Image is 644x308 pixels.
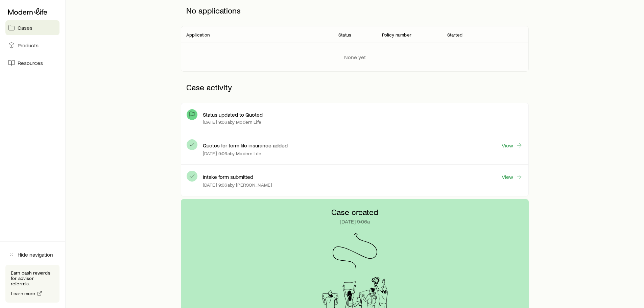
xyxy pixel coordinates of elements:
[501,142,523,149] a: View
[203,151,261,156] p: [DATE] 9:06a by Modern Life
[18,24,32,31] span: Cases
[501,173,523,181] a: View
[203,182,272,188] p: [DATE] 9:06a by [PERSON_NAME]
[181,0,529,21] p: No applications
[203,119,261,125] p: [DATE] 9:06a by Modern Life
[5,265,59,303] div: Earn cash rewards for advisor referrals.Learn more
[331,207,378,217] p: Case created
[186,32,210,38] p: Application
[338,32,351,38] p: Status
[11,291,35,296] span: Learn more
[5,20,59,35] a: Cases
[447,32,462,38] p: Started
[181,77,529,97] p: Case activity
[5,38,59,53] a: Products
[344,54,366,61] p: None yet
[382,32,411,38] p: Policy number
[18,42,39,49] span: Products
[203,142,288,149] p: Quotes for term life insurance added
[340,218,370,225] p: [DATE] 9:06a
[5,55,59,70] a: Resources
[18,251,53,258] span: Hide navigation
[18,60,43,66] span: Resources
[11,270,54,286] p: Earn cash rewards for advisor referrals.
[203,173,253,180] p: Intake form submitted
[203,111,263,118] p: Status updated to Quoted
[5,247,59,262] button: Hide navigation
